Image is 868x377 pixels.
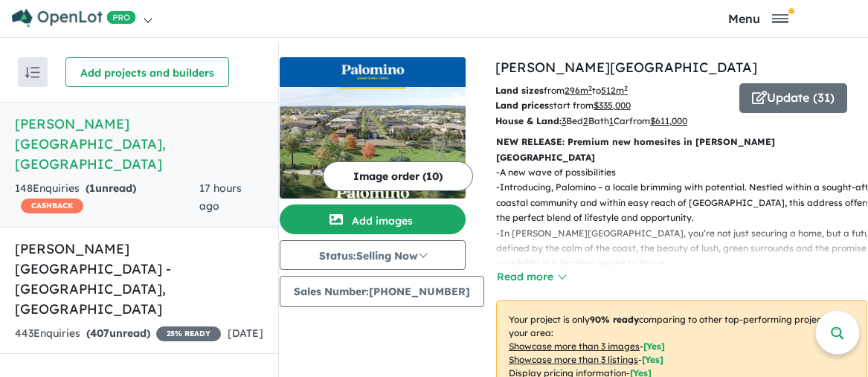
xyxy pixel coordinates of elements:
[601,85,628,96] u: 512 m
[280,57,466,199] a: Palomino - Armstrong Creek LogoPalomino - Armstrong Creek
[280,204,466,234] button: Add images
[495,85,544,96] b: Land sizes
[280,276,484,307] button: Sales Number:[PHONE_NUMBER]
[642,354,663,365] span: [ Yes ]
[495,98,728,113] p: start from
[653,11,864,25] button: Toggle navigation
[15,325,221,343] div: 443 Enquir ies
[496,135,867,165] p: NEW RELEASE: Premium new homesites in [PERSON_NAME][GEOGRAPHIC_DATA]
[495,114,728,129] p: Bed Bath Car from
[15,180,199,216] div: 148 Enquir ies
[495,100,549,111] b: Land prices
[609,115,614,126] u: 1
[509,341,640,352] u: Showcase more than 3 images
[12,9,136,28] img: Openlot PRO Logo White
[286,63,460,81] img: Palomino - Armstrong Creek Logo
[90,326,109,340] span: 407
[280,87,466,199] img: Palomino - Armstrong Creek
[86,181,136,195] strong: ( unread)
[25,67,40,78] img: sort.svg
[590,314,639,325] b: 90 % ready
[592,85,628,96] span: to
[228,326,263,340] span: [DATE]
[565,85,592,96] u: 296 m
[280,240,466,270] button: Status:Selling Now
[643,341,665,352] span: [ Yes ]
[624,84,628,92] sup: 2
[650,115,687,126] u: $ 611,000
[509,354,638,365] u: Showcase more than 3 listings
[15,114,263,174] h5: [PERSON_NAME][GEOGRAPHIC_DATA] , [GEOGRAPHIC_DATA]
[594,100,631,111] u: $ 335,000
[21,199,83,213] span: CASHBACK
[199,181,242,213] span: 17 hours ago
[588,84,592,92] sup: 2
[495,59,757,76] a: [PERSON_NAME][GEOGRAPHIC_DATA]
[562,115,566,126] u: 3
[65,57,229,87] button: Add projects and builders
[86,326,150,340] strong: ( unread)
[156,326,221,341] span: 25 % READY
[739,83,847,113] button: Update (31)
[496,268,566,286] button: Read more
[89,181,95,195] span: 1
[583,115,588,126] u: 2
[495,83,728,98] p: from
[15,239,263,319] h5: [PERSON_NAME][GEOGRAPHIC_DATA] - [GEOGRAPHIC_DATA] , [GEOGRAPHIC_DATA]
[323,161,473,191] button: Image order (10)
[495,115,562,126] b: House & Land:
